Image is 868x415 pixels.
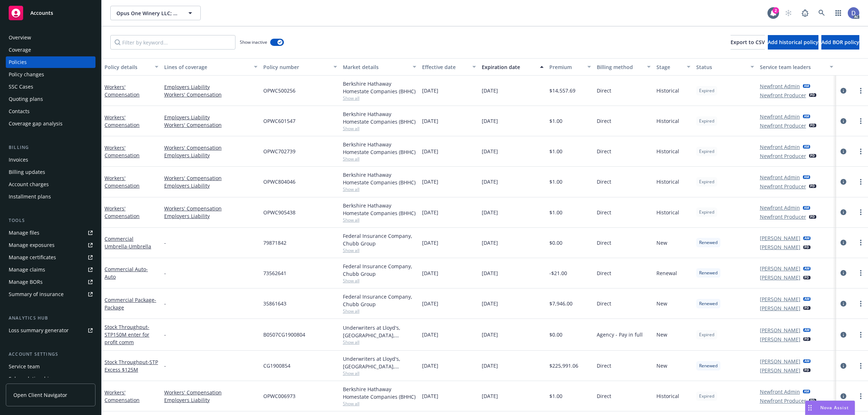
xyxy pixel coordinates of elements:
span: Direct [597,269,611,277]
a: [PERSON_NAME] [760,295,800,303]
a: circleInformation [839,269,848,277]
span: Renewal [656,269,677,277]
a: [PERSON_NAME] [760,274,800,281]
a: Switch app [831,6,846,20]
a: Workers' Compensation [105,205,140,219]
a: more [856,208,865,217]
button: Billing method [594,58,654,76]
div: Drag to move [805,401,814,415]
span: New [656,331,667,338]
a: Workers' Compensation [105,389,140,403]
span: OPWC601547 [263,117,295,125]
a: circleInformation [839,208,848,217]
a: [PERSON_NAME] [760,243,800,251]
span: Show all [343,186,417,192]
span: Historical [656,392,679,400]
div: Effective date [422,63,468,71]
span: - Umbrella [127,243,151,250]
span: $225,991.06 [549,362,578,369]
div: Berkshire Hathaway Homestate Companies (BHHC) [343,171,417,186]
span: [DATE] [482,239,498,247]
a: more [856,117,865,125]
span: Show all [343,278,417,284]
button: Service team leaders [757,58,837,76]
span: [DATE] [422,147,438,155]
div: Sales relationships [9,373,55,385]
span: [DATE] [482,269,498,277]
span: [DATE] [482,331,498,338]
span: 79871842 [263,239,286,247]
div: Berkshire Hathaway Homestate Companies (BHHC) [343,141,417,156]
span: New [656,362,667,369]
span: Historical [656,178,679,185]
div: Policy details [105,63,150,71]
span: Direct [597,117,611,125]
span: Opus One Winery LLC; Opus One International SARL [116,9,179,17]
a: Workers' Compensation [105,84,140,98]
span: - [164,269,166,277]
a: [PERSON_NAME] [760,326,800,334]
a: more [856,147,865,156]
span: Show all [343,339,417,345]
a: more [856,361,865,370]
a: Service team [6,361,95,372]
a: SSC Cases [6,81,95,93]
span: [DATE] [422,269,438,277]
button: Policy details [102,58,161,76]
span: Renewed [699,363,718,369]
div: Installment plans [9,191,51,202]
a: Newfront Admin [760,82,800,90]
span: Expired [699,331,714,338]
span: Direct [597,392,611,400]
span: $7,946.00 [549,300,573,307]
span: Agency - Pay in full [597,331,643,338]
a: Overview [6,32,95,43]
a: Newfront Producer [760,183,806,190]
a: [PERSON_NAME] [760,367,800,374]
span: Expired [699,209,714,215]
div: Coverage [9,44,31,56]
a: Commercial Package [105,296,156,311]
span: Show all [343,156,417,162]
button: Lines of coverage [161,58,260,76]
div: Analytics hub [6,315,95,322]
a: Commercial Auto [105,266,148,280]
span: [DATE] [482,209,498,216]
span: [DATE] [422,392,438,400]
a: Workers' Compensation [164,205,258,212]
a: Newfront Admin [760,388,800,395]
span: -$21.00 [549,269,567,277]
a: Coverage [6,44,95,56]
div: Summary of insurance [9,288,64,300]
div: Expiration date [482,63,536,71]
a: Employers Liability [164,396,258,404]
span: Add historical policy [768,39,818,46]
a: Quoting plans [6,93,95,105]
div: Billing updates [9,166,45,178]
span: $1.00 [549,117,562,125]
button: Add BOR policy [821,35,859,50]
a: more [856,299,865,308]
a: Workers' Compensation [164,389,258,396]
div: Contacts [9,106,30,117]
span: [DATE] [482,147,498,155]
span: OPWC006973 [263,392,295,400]
span: CG1900854 [263,362,290,369]
span: - [164,331,166,338]
span: $0.00 [549,239,562,247]
span: Expired [699,179,714,185]
span: Expired [699,393,714,399]
span: Open Client Navigator [13,391,67,399]
div: Overview [9,32,31,43]
span: Show all [343,95,417,101]
a: Manage files [6,227,95,239]
a: Newfront Admin [760,143,800,151]
button: Effective date [419,58,479,76]
span: Historical [656,209,679,216]
a: circleInformation [839,117,848,125]
div: Coverage gap analysis [9,118,63,129]
span: Renewed [699,270,718,276]
a: more [856,86,865,95]
div: Manage exposures [9,239,55,251]
a: Commercial Umbrella [105,235,151,250]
